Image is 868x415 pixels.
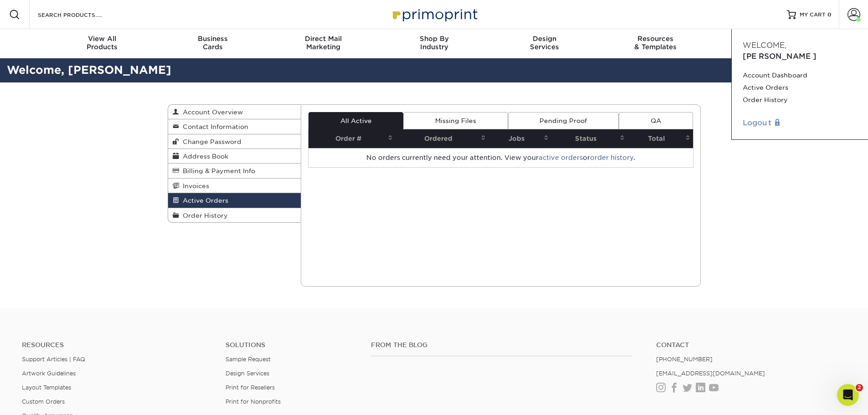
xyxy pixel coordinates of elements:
th: Jobs [488,129,551,148]
a: Support Articles | FAQ [22,356,85,363]
span: Resources [600,35,711,43]
a: Contact Information [168,119,301,134]
a: Active Orders [168,193,301,208]
input: SEARCH PRODUCTS..... [37,9,126,20]
a: Address Book [168,149,301,164]
a: Account Dashboard [743,69,857,82]
span: Billing & Payment Info [179,167,255,174]
a: Resources& Templates [600,29,711,58]
a: order history [590,154,633,161]
a: Print for Resellers [226,384,275,391]
div: & Support [711,35,822,51]
span: Welcome, [743,41,786,50]
div: Services [489,35,600,51]
span: View All [47,35,158,43]
div: Industry [379,35,489,51]
span: Invoices [179,182,209,190]
span: Shop By [379,35,489,43]
a: Missing Files [403,112,508,129]
a: Contact [656,341,846,349]
div: Products [47,35,158,51]
span: Business [157,35,268,43]
span: MY CART [800,11,826,19]
span: Account Overview [179,108,243,116]
a: Print for Nonprofits [226,398,281,405]
a: Shop ByIndustry [379,29,489,58]
a: QA [619,112,693,129]
h4: Solutions [226,341,357,349]
div: & Templates [600,35,711,51]
a: View AllProducts [47,29,158,58]
th: Total [627,129,693,148]
span: Order History [179,212,228,219]
a: Billing & Payment Info [168,164,301,178]
a: Active Orders [743,82,857,94]
a: Logout [743,118,857,128]
th: Order # [308,129,395,148]
a: Order History [168,208,301,222]
a: Contact& Support [711,29,822,58]
a: Sample Request [226,356,271,363]
a: DesignServices [489,29,600,58]
th: Ordered [395,129,488,148]
a: Order History [743,94,857,106]
span: 2 [856,384,863,391]
th: Status [551,129,627,148]
h4: Resources [22,341,212,349]
td: No orders currently need your attention. View your or . [308,148,693,167]
a: Artwork Guidelines [22,370,76,377]
iframe: Intercom live chat [837,384,859,406]
a: All Active [308,112,403,129]
span: [PERSON_NAME] [743,52,817,61]
div: Cards [157,35,268,51]
span: Address Book [179,153,228,160]
a: [PHONE_NUMBER] [656,356,713,363]
a: BusinessCards [157,29,268,58]
span: Design [489,35,600,43]
a: Direct MailMarketing [268,29,379,58]
span: Change Password [179,138,241,145]
div: Marketing [268,35,379,51]
span: 0 [827,11,832,18]
a: Design Services [226,370,269,377]
a: Pending Proof [508,112,619,129]
a: Account Overview [168,105,301,119]
span: Contact Information [179,123,248,130]
a: Invoices [168,179,301,193]
span: Direct Mail [268,35,379,43]
a: [EMAIL_ADDRESS][DOMAIN_NAME] [656,370,765,377]
img: Primoprint [389,5,480,24]
h4: From the Blog [371,341,632,349]
a: Change Password [168,134,301,149]
a: active orders [539,154,583,161]
span: Contact [711,35,822,43]
span: Active Orders [179,197,228,204]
